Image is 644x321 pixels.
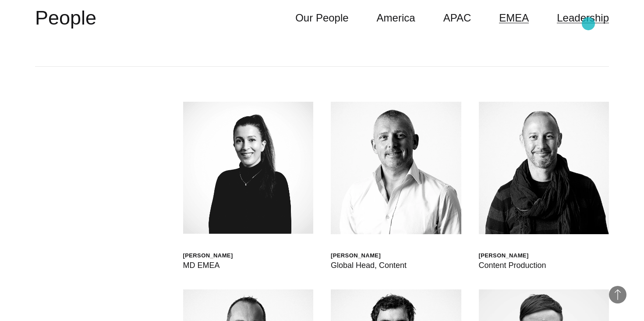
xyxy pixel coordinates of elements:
img: James Graves [479,102,609,234]
div: Content Production [479,259,546,271]
button: Back to Top [609,286,626,303]
a: Leadership [557,10,609,26]
a: America [377,10,415,26]
div: MD EMEA [183,259,233,271]
h2: People [35,5,96,31]
div: Global Head, Content [331,259,407,271]
img: HELEN JOANNA WOOD [183,102,314,234]
div: [PERSON_NAME] [479,252,546,259]
a: Our People [295,10,348,26]
img: Steve Waller [331,102,461,234]
div: [PERSON_NAME] [331,252,407,259]
div: [PERSON_NAME] [183,252,233,259]
a: EMEA [499,10,529,26]
a: APAC [443,10,471,26]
